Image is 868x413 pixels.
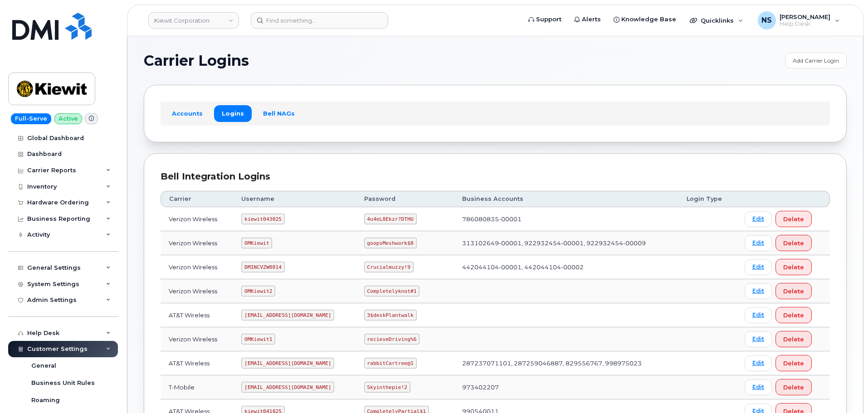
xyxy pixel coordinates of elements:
span: Delete [783,215,804,224]
code: OMKiewit [241,238,272,248]
button: Delete [775,355,812,371]
code: Skyinthepie!2 [364,382,410,393]
code: kiewit043025 [241,214,284,224]
a: Bell NAGs [255,105,302,121]
td: Verizon Wireless [161,327,233,351]
a: Add Carrier Login [785,53,847,68]
code: goopsMeshwork$8 [364,238,417,248]
a: Edit [745,331,772,347]
th: Username [233,191,356,207]
span: Delete [783,359,804,368]
th: Carrier [161,191,233,207]
span: Delete [783,335,804,344]
button: Delete [775,283,812,299]
code: [EMAIL_ADDRESS][DOMAIN_NAME] [241,310,334,321]
span: Delete [783,263,804,272]
td: Verizon Wireless [161,279,233,303]
span: Delete [783,287,804,296]
td: 313102649-00001, 922932454-00001, 922932454-00009 [454,231,678,255]
td: AT&T Wireless [161,303,233,327]
a: Edit [745,235,772,251]
button: Delete [775,379,812,395]
th: Password [356,191,454,207]
code: recieveDriving%6 [364,334,420,345]
span: Carrier Logins [144,54,249,68]
td: 973402207 [454,375,678,399]
td: AT&T Wireless [161,351,233,375]
button: Delete [775,331,812,347]
td: 287237071101, 287259046887, 829556767, 998975023 [454,351,678,375]
span: Delete [783,239,804,248]
a: Edit [745,283,772,299]
code: DMINCVZW0814 [241,262,284,272]
td: Verizon Wireless [161,255,233,279]
button: Delete [775,211,812,227]
button: Delete [775,259,812,275]
a: Edit [745,211,772,227]
a: Accounts [164,105,210,121]
a: Edit [745,259,772,275]
code: Crucialmuzzy!9 [364,262,414,272]
th: Business Accounts [454,191,678,207]
code: OMKiewit1 [241,334,275,345]
button: Delete [775,235,812,251]
a: Edit [745,379,772,395]
td: Verizon Wireless [161,207,233,231]
th: Login Type [678,191,736,207]
div: Bell Integration Logins [161,170,830,183]
code: [EMAIL_ADDRESS][DOMAIN_NAME] [241,358,334,369]
button: Delete [775,307,812,323]
span: Delete [783,311,804,320]
td: 786080835-00001 [454,207,678,231]
iframe: Messenger Launcher [829,374,861,406]
code: rabbitCartree@1 [364,358,417,369]
code: [EMAIL_ADDRESS][DOMAIN_NAME] [241,382,334,393]
code: OMKiewit2 [241,286,275,296]
span: Delete [783,383,804,392]
td: 442044104-00001, 442044104-00002 [454,255,678,279]
code: Completelyknot#1 [364,286,420,296]
td: T-Mobile [161,375,233,399]
a: Logins [214,105,252,121]
code: 4u4eL8Ekzr?DTHU [364,214,417,224]
code: 3$deskPlantwalk [364,310,417,321]
td: Verizon Wireless [161,231,233,255]
a: Edit [745,355,772,371]
a: Edit [745,307,772,323]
